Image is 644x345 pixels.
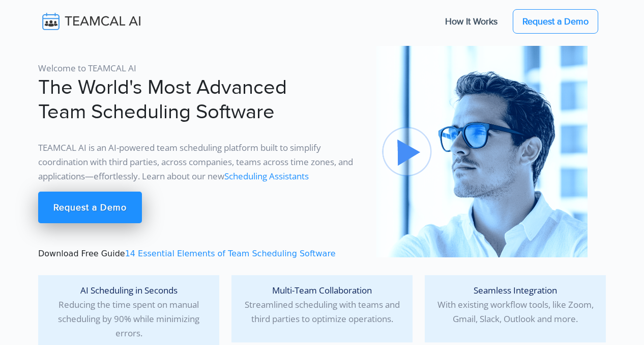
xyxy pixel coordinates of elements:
[433,283,598,326] p: With existing workflow tools, like Zoom, Gmail, Slack, Outlook and more.
[46,283,211,340] p: Reducing the time spent on manual scheduling by 90% while minimizing errors.
[80,284,178,296] span: AI Scheduling in Seconds
[376,46,588,257] img: pic
[240,283,404,326] p: Streamlined scheduling with teams and third parties to optimize operations.
[32,46,370,260] div: Download Free Guide
[474,284,557,296] span: Seamless Integration
[38,75,364,124] h1: The World's Most Advanced Team Scheduling Software
[38,61,364,75] p: Welcome to TEAMCAL AI
[38,192,142,223] a: Request a Demo
[513,9,598,34] a: Request a Demo
[435,11,508,32] a: How It Works
[125,249,336,258] a: 14 Essential Elements of Team Scheduling Software
[38,141,364,183] p: TEAMCAL AI is an AI-powered team scheduling platform built to simplify coordination with third pa...
[272,284,372,296] span: Multi-Team Collaboration
[224,170,309,182] a: Scheduling Assistants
